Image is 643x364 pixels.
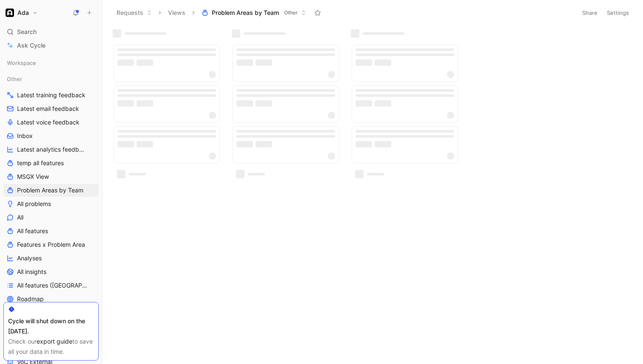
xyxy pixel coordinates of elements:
[17,281,89,290] span: All features ([GEOGRAPHIC_DATA])
[17,295,44,303] span: Roadmap
[3,198,99,210] a: All problems
[3,7,40,19] button: AdaAda
[3,184,99,197] a: Problem Areas by Team
[17,200,51,208] span: All problems
[212,8,279,17] span: Problem Areas by Team
[3,102,99,115] a: Latest email feedback
[17,213,23,222] span: All
[17,159,64,167] span: temp all features
[3,211,99,224] a: All
[17,254,42,262] span: Analyses
[3,56,99,69] div: Workspace
[3,170,99,183] a: MSGX View
[17,104,79,113] span: Latest email feedback
[17,118,80,127] span: Latest voice feedback
[17,132,33,140] span: Inbox
[113,6,156,19] button: Requests
[3,279,99,292] a: All features ([GEOGRAPHIC_DATA])
[3,39,99,52] a: Ask Cycle
[3,89,99,102] a: Latest training feedback
[7,75,22,83] span: Other
[3,116,99,129] a: Latest voice feedback
[164,6,189,19] button: Views
[284,8,298,17] span: Other
[578,7,601,19] button: Share
[198,6,310,19] button: Problem Areas by TeamOther
[3,73,99,85] div: Other
[603,7,633,19] button: Settings
[8,336,94,357] div: Check our to save all your data in time.
[17,240,85,249] span: Features x Problem Area
[17,227,48,235] span: All features
[3,238,99,251] a: Features x Problem Area
[17,145,87,154] span: Latest analytics feedback
[3,252,99,265] a: Analyses
[17,27,37,37] span: Search
[7,59,36,67] span: Workspace
[3,225,99,237] a: All features
[17,91,85,99] span: Latest training feedback
[17,186,83,195] span: Problem Areas by Team
[3,143,99,156] a: Latest analytics feedback
[17,9,29,17] h1: Ada
[17,268,46,276] span: All insights
[3,130,99,142] a: Inbox
[3,265,99,278] a: All insights
[3,73,99,305] div: OtherLatest training feedbackLatest email feedbackLatest voice feedbackInboxLatest analytics feed...
[17,172,49,181] span: MSGX View
[8,316,94,336] div: Cycle will shut down on the [DATE].
[17,40,46,51] span: Ask Cycle
[6,8,14,17] img: Ada
[3,293,99,305] a: Roadmap
[3,25,99,38] div: Search
[37,338,72,345] a: export guide
[3,157,99,169] a: temp all features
